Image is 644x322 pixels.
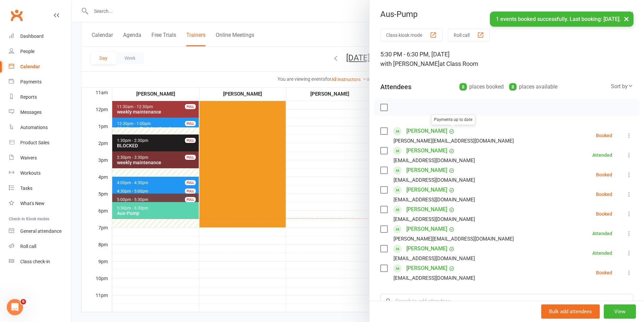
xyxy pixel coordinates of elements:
[509,83,517,91] div: 8
[592,251,612,255] div: Attended
[9,90,71,105] a: Reports
[9,239,71,254] a: Roll call
[592,231,612,236] div: Attended
[9,44,71,59] a: People
[9,150,71,166] a: Waivers
[393,254,475,263] div: [EMAIL_ADDRESS][DOMAIN_NAME]
[21,299,26,304] span: 6
[393,137,514,145] div: [PERSON_NAME][EMAIL_ADDRESS][DOMAIN_NAME]
[9,29,71,44] a: Dashboard
[20,33,44,39] div: Dashboard
[459,83,467,91] div: 8
[406,145,447,156] a: [PERSON_NAME]
[596,270,612,275] div: Booked
[7,299,23,315] iframe: Intercom live chat
[9,120,71,135] a: Automations
[393,176,475,184] div: [EMAIL_ADDRESS][DOMAIN_NAME]
[369,9,644,19] div: Aus-Pump
[393,195,475,204] div: [EMAIL_ADDRESS][DOMAIN_NAME]
[459,82,504,92] div: places booked
[406,224,447,234] a: [PERSON_NAME]
[393,234,514,243] div: [PERSON_NAME][EMAIL_ADDRESS][DOMAIN_NAME]
[20,125,48,130] div: Automations
[490,11,634,27] div: 1 events booked successfully. Last booking: [DATE].
[393,156,475,165] div: [EMAIL_ADDRESS][DOMAIN_NAME]
[541,304,600,319] button: Bulk add attendees
[9,59,71,74] a: Calendar
[380,50,633,69] div: 5:30 PM - 6:30 PM, [DATE]
[393,274,475,282] div: [EMAIL_ADDRESS][DOMAIN_NAME]
[431,115,475,125] div: Payments up to date
[9,166,71,181] a: Workouts
[20,109,42,115] div: Messages
[9,224,71,239] a: General attendance kiosk mode
[20,201,45,206] div: What's New
[20,140,49,145] div: Product Sales
[20,155,37,160] div: Waivers
[20,94,37,100] div: Reports
[9,105,71,120] a: Messages
[596,192,612,197] div: Booked
[380,82,411,92] div: Attendees
[439,60,478,67] span: at Class Room
[620,11,633,26] button: ×
[406,126,447,137] a: [PERSON_NAME]
[9,254,71,269] a: Class kiosk mode
[596,212,612,216] div: Booked
[20,170,41,176] div: Workouts
[9,135,71,150] a: Product Sales
[611,82,633,91] div: Sort by
[380,29,443,41] button: Class kiosk mode
[380,60,439,67] span: with [PERSON_NAME]
[9,196,71,211] a: What's New
[406,165,447,176] a: [PERSON_NAME]
[604,304,636,319] button: View
[592,153,612,157] div: Attended
[380,294,633,308] input: Search to add attendees
[596,133,612,138] div: Booked
[8,7,25,24] a: Clubworx
[448,29,490,41] button: Roll call
[9,74,71,90] a: Payments
[406,184,447,195] a: [PERSON_NAME]
[406,243,447,254] a: [PERSON_NAME]
[20,244,36,249] div: Roll call
[20,259,50,264] div: Class check-in
[20,228,62,234] div: General attendance
[20,79,42,84] div: Payments
[9,181,71,196] a: Tasks
[509,82,557,92] div: places available
[393,215,475,224] div: [EMAIL_ADDRESS][DOMAIN_NAME]
[406,204,447,215] a: [PERSON_NAME]
[20,49,34,54] div: People
[406,263,447,274] a: [PERSON_NAME]
[20,64,40,69] div: Calendar
[20,185,32,191] div: Tasks
[596,172,612,177] div: Booked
